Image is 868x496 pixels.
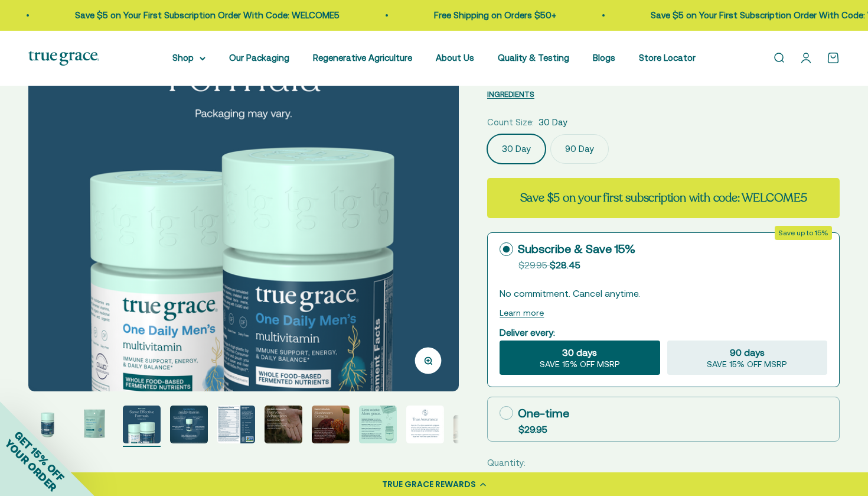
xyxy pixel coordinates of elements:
[217,406,255,447] button: Go to item 5
[217,406,255,443] img: One Daily Men's Multivitamin
[265,406,302,443] img: One Daily Men's Multivitamin
[498,53,569,63] a: Quality & Testing
[430,10,552,20] a: Free Shipping on Orders $50+
[313,53,412,63] a: Regenerative Agriculture
[639,53,696,63] a: Store Locator
[229,53,289,63] a: Our Packaging
[436,53,474,63] a: About Us
[487,87,534,101] button: INGREDIENTS
[76,406,113,443] img: Daily Multivitamin for Immune Support, Energy, and Daily Balance* - Vitamin A, Vitamin D3, and Zi...
[312,406,350,447] button: Go to item 7
[487,115,534,129] legend: Count Size:
[487,456,526,470] label: Quantity:
[312,406,350,443] img: One Daily Men's Multivitamin
[172,51,205,65] summary: Shop
[593,53,615,63] a: Blogs
[71,8,335,22] p: Save $5 on Your First Subscription Order With Code: WELCOME5
[520,190,807,206] strong: Save $5 on your first subscription with code: WELCOME5
[2,437,59,494] span: YOUR ORDER
[170,406,208,443] img: One Daily Men's Multivitamin
[406,406,444,443] img: One Daily Men's Multivitamin
[123,406,161,443] img: One Daily Men's Multivitamin
[265,406,302,447] button: Go to item 6
[539,115,567,129] span: 30 Day
[453,415,491,447] button: Go to item 10
[12,429,67,484] span: GET 15% OFF
[359,406,397,447] button: Go to item 8
[487,90,534,99] span: INGREDIENTS
[406,406,444,447] button: Go to item 9
[123,406,161,447] button: Go to item 3
[382,478,476,491] div: TRUE GRACE REWARDS
[170,406,208,447] button: Go to item 4
[76,406,113,447] button: Go to item 2
[359,406,397,443] img: One Daily Men's Multivitamin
